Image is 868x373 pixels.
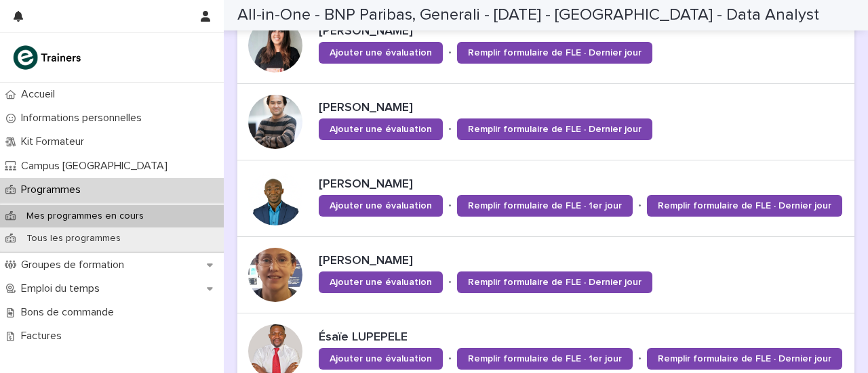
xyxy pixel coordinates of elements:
[468,201,622,211] span: Remplir formulaire de FLE · 1er jour
[638,200,642,211] p: •
[330,354,432,364] span: Ajouter une évaluation
[16,160,178,173] p: Campus [GEOGRAPHIC_DATA]
[330,48,432,58] span: Ajouter une évaluation
[319,348,443,370] a: Ajouter une évaluation
[468,48,642,58] span: Remplir formulaire de FLE · Dernier jour
[237,5,819,25] h2: All-in-One - BNP Paribas, Generali - [DATE] - [GEOGRAPHIC_DATA] - Data Analyst
[237,84,854,160] a: [PERSON_NAME]Ajouter une évaluation•Remplir formulaire de FLE · Dernier jour
[658,201,831,211] span: Remplir formulaire de FLE · Dernier jour
[448,123,452,135] p: •
[237,237,854,313] a: [PERSON_NAME]Ajouter une évaluation•Remplir formulaire de FLE · Dernier jour
[319,118,443,140] a: Ajouter une évaluation
[319,271,443,293] a: Ajouter une évaluation
[647,195,842,217] a: Remplir formulaire de FLE · Dernier jour
[468,354,622,364] span: Remplir formulaire de FLE · 1er jour
[16,306,125,319] p: Bons de commande
[330,201,432,211] span: Ajouter une évaluation
[647,348,842,370] a: Remplir formulaire de FLE · Dernier jour
[237,160,854,237] a: [PERSON_NAME]Ajouter une évaluation•Remplir formulaire de FLE · 1er jour•Remplir formulaire de FL...
[457,195,633,217] a: Remplir formulaire de FLE · 1er jour
[16,233,132,244] p: Tous les programmes
[319,195,443,217] a: Ajouter une évaluation
[319,254,747,269] p: [PERSON_NAME]
[658,354,831,364] span: Remplir formulaire de FLE · Dernier jour
[319,330,849,345] p: Ésaïe LUPEPELE
[319,177,849,192] p: [PERSON_NAME]
[16,183,92,196] p: Programmes
[457,42,652,64] a: Remplir formulaire de FLE · Dernier jour
[16,282,111,295] p: Emploi du temps
[11,44,85,71] img: K0CqGN7SDeD6s4JG8KQk
[319,24,747,39] p: [PERSON_NAME]
[16,330,73,343] p: Factures
[448,276,452,288] p: •
[16,211,155,222] p: Mes programmes en cours
[457,118,652,140] a: Remplir formulaire de FLE · Dernier jour
[468,125,642,134] span: Remplir formulaire de FLE · Dernier jour
[319,42,443,64] a: Ajouter une évaluation
[16,112,153,125] p: Informations personnelles
[330,125,432,134] span: Ajouter une évaluation
[468,278,642,287] span: Remplir formulaire de FLE · Dernier jour
[16,135,95,148] p: Kit Formateur
[16,88,66,101] p: Accueil
[448,353,452,364] p: •
[457,271,652,293] a: Remplir formulaire de FLE · Dernier jour
[237,7,854,84] a: [PERSON_NAME]Ajouter une évaluation•Remplir formulaire de FLE · Dernier jour
[330,278,432,287] span: Ajouter une évaluation
[319,101,747,116] p: [PERSON_NAME]
[457,348,633,370] a: Remplir formulaire de FLE · 1er jour
[638,353,642,364] p: •
[448,47,452,58] p: •
[16,259,135,271] p: Groupes de formation
[448,200,452,211] p: •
